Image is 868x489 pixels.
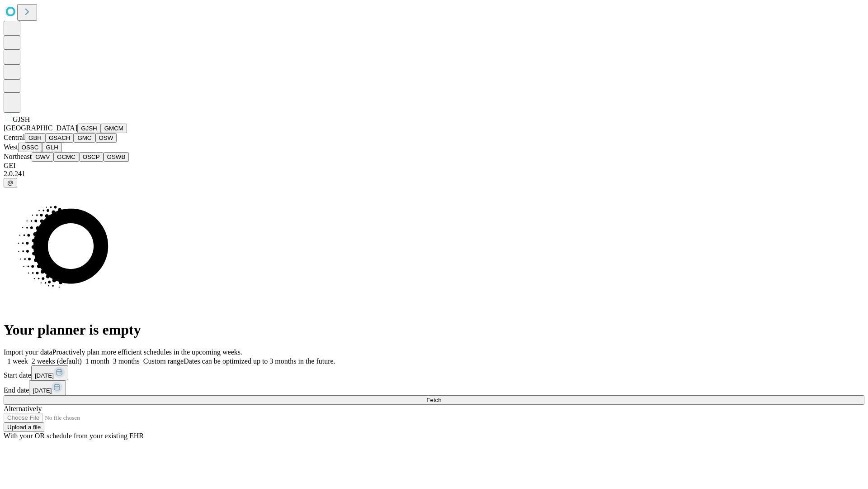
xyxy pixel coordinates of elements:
[79,152,104,162] button: OSCP
[184,357,335,365] span: Dates can be optimized up to 3 months in the future.
[32,357,82,365] span: 2 weeks (default)
[77,124,101,133] button: GJSH
[4,405,42,412] span: Alternatively
[113,357,140,365] span: 3 months
[53,152,79,162] button: GCMC
[95,133,117,143] button: OSW
[13,115,30,123] span: GJSH
[101,124,127,133] button: GMCM
[31,365,68,380] button: [DATE]
[42,143,61,152] button: GLH
[7,357,28,365] span: 1 week
[4,162,864,170] div: GEI
[143,357,184,365] span: Custom range
[32,152,53,162] button: GWV
[18,143,42,152] button: OSSC
[85,357,109,365] span: 1 month
[4,153,32,160] span: Northeast
[4,178,17,187] button: @
[4,134,25,141] span: Central
[45,133,74,143] button: GSACH
[4,380,864,395] div: End date
[4,170,864,178] div: 2.0.241
[426,397,441,403] span: Fetch
[4,422,44,432] button: Upload a file
[52,348,242,356] span: Proactively plan more efficient schedules in the upcoming weeks.
[4,365,864,380] div: Start date
[29,380,66,395] button: [DATE]
[35,372,54,379] span: [DATE]
[4,432,144,440] span: With your OR schedule from your existing EHR
[4,124,77,132] span: [GEOGRAPHIC_DATA]
[4,348,52,356] span: Import your data
[4,321,864,338] h1: Your planner is empty
[4,395,864,405] button: Fetch
[7,179,14,186] span: @
[25,133,45,143] button: GBH
[4,143,18,151] span: West
[74,133,95,143] button: GMC
[33,387,52,394] span: [DATE]
[104,152,129,162] button: GSWB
